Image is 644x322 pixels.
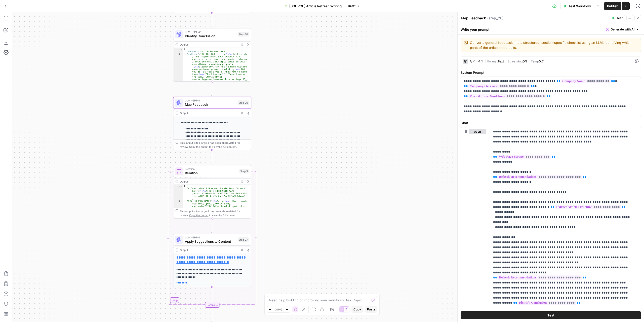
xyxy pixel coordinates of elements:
div: 3 [173,200,183,240]
textarea: Map Feedback [461,16,486,21]
div: 3 [173,53,183,88]
div: GPT-4.1 [470,59,483,63]
span: Format [487,59,498,63]
label: System Prompt [461,70,641,75]
span: Toggle code folding, rows 1 through 7 [180,185,183,187]
div: LoopIterationIterationStep 5Output[ "# Oops! When & How You Should Send Correction Emails\n\n![](... [173,165,251,219]
button: Publish [604,2,621,10]
div: Step 26 [238,100,249,105]
span: 0.7 [539,59,544,63]
div: Step 30 [238,32,249,37]
span: Copy [353,307,361,312]
span: Iteration [185,170,237,175]
span: Map Feedback [185,102,236,107]
span: Generate with AI [611,27,634,32]
div: LLM · GPT-4.1Identify ConclusionStep 30Output{ "header":"## The Bottom Line", "outline":"## The B... [173,28,251,82]
span: ON [522,59,527,63]
g: Edge from step_22 to step_30 [211,13,213,28]
span: Copy the output [189,145,208,148]
span: Test [547,312,554,317]
textarea: Converts general feedback into a structured, section-specific checklist using an LLM, identifying... [470,40,638,50]
label: Chat [461,120,641,125]
span: LLM · GPT-4.1 [185,30,236,34]
div: Step 5 [239,169,249,173]
g: Edge from step_26 to step_5 [211,150,213,165]
div: Write your prompt [458,24,644,34]
span: Toggle code folding, rows 1 through 4 [180,48,183,50]
div: This output is too large & has been abbreviated for review. to view the full content. [180,209,249,217]
span: Apply Suggestions to Content [185,239,236,244]
span: LLM · GPT-4.1 [185,98,236,102]
button: Test Workflow [560,2,594,10]
div: Output [180,248,237,252]
div: Complete [205,302,219,308]
span: 100% [275,307,282,311]
div: Complete [173,302,251,308]
button: Draft [346,3,362,9]
g: Edge from step_30 to step_26 [211,81,213,96]
div: This output is too large & has been abbreviated for review. to view the full content. [180,141,249,149]
button: user [469,129,486,134]
span: Streaming [508,59,522,63]
button: Generate with AI [604,26,641,33]
span: Draft [348,4,355,8]
div: Step 27 [238,237,249,242]
span: Temp [531,59,539,63]
span: Copy the output [189,214,208,217]
button: Paste [365,306,377,313]
button: Copy [351,306,363,313]
span: Paste [367,307,375,312]
div: 2 [173,187,183,200]
button: Test [461,311,641,319]
span: Publish [607,4,618,9]
span: LLM · GPT-4.1 [185,235,236,239]
span: Text [498,59,504,63]
span: | [485,58,487,63]
div: Output [180,111,237,115]
div: 1 [173,185,183,187]
button: Test [610,15,625,21]
span: ( step_26 ) [487,16,504,21]
g: Edge from step_5 to step_27 [211,218,213,233]
div: 2 [173,50,183,53]
span: Test [616,16,623,20]
button: [SOURCE] Article Refresh Writing [282,2,345,10]
span: [SOURCE] Article Refresh Writing [289,4,342,9]
span: Test Workflow [568,4,591,9]
div: Output [180,180,237,184]
span: Iteration [185,167,237,171]
span: | [527,58,531,63]
div: Output [180,43,237,47]
span: | [504,58,508,63]
div: 1 [173,48,183,50]
span: Identify Conclusion [185,33,236,39]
